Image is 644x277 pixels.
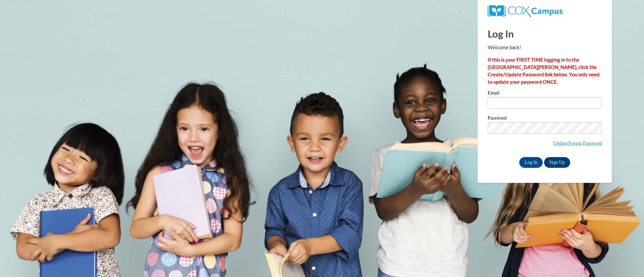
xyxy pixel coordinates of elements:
a: Update/Forgot Password [553,140,602,146]
h1: Log In [488,27,602,41]
a: COX Campus [488,8,562,13]
input: Log In [519,157,543,168]
p: Welcome back! [488,44,602,51]
a: Sign Up [544,157,570,168]
strong: If this is your FIRST TIME logging in to the [GEOGRAPHIC_DATA][PERSON_NAME], click the Create/Upd... [488,57,599,85]
label: Password [488,116,602,122]
label: Email [488,90,602,97]
img: COX Campus [488,5,562,17]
